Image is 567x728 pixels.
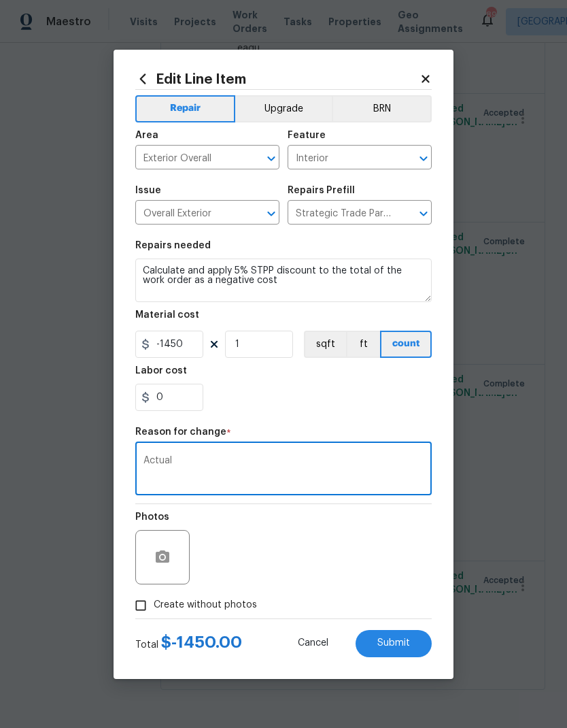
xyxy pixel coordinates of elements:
button: Submit [356,630,432,657]
span: $ -1450.00 [161,634,242,650]
button: Upgrade [235,95,332,122]
button: Cancel [276,630,350,657]
h5: Area [135,131,158,140]
h5: Issue [135,186,161,195]
button: count [380,331,432,358]
h5: Repairs needed [135,241,211,250]
button: sqft [304,331,346,358]
h5: Repairs Prefill [288,186,355,195]
h5: Feature [288,131,326,140]
h5: Labor cost [135,366,187,376]
button: BRN [332,95,432,122]
span: Create without photos [154,598,257,612]
button: Open [414,204,433,223]
button: Open [262,149,281,168]
h5: Material cost [135,310,199,320]
h2: Edit Line Item [135,71,419,86]
button: Open [414,149,433,168]
textarea: Actual [143,456,424,484]
span: Cancel [298,638,328,648]
button: Repair [135,95,235,122]
h5: Photos [135,512,169,522]
h5: Reason for change [135,427,226,437]
span: Submit [377,638,410,648]
div: Total [135,635,242,652]
button: Open [262,204,281,223]
button: ft [346,331,380,358]
textarea: Calculate and apply 5% STPP discount to the total of the work order as a negative cost [135,259,432,302]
